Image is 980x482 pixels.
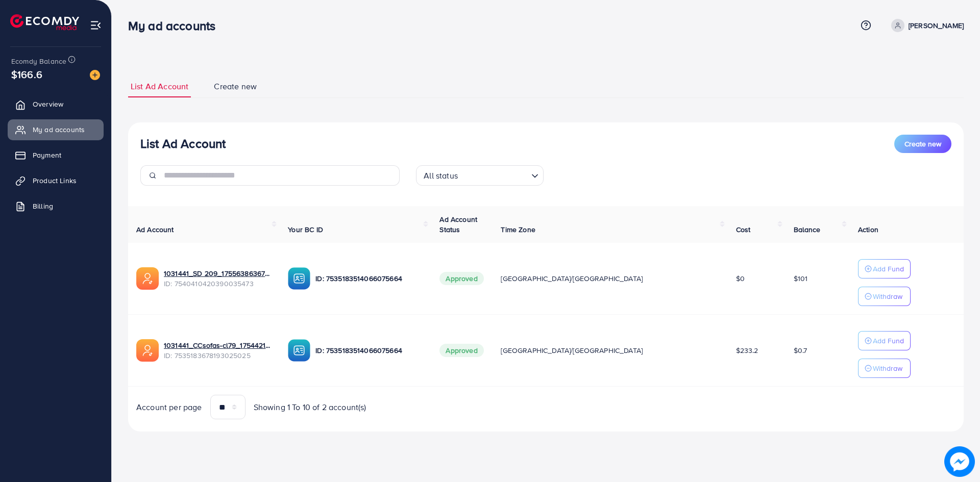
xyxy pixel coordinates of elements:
span: Create new [214,81,257,92]
span: [GEOGRAPHIC_DATA]/[GEOGRAPHIC_DATA] [501,273,643,284]
span: ID: 7540410420390035473 [164,278,272,289]
img: ic-ba-acc.ded83a64.svg [288,339,310,362]
span: Approved [439,272,483,285]
p: ID: 7535183514066075664 [315,272,423,285]
a: [PERSON_NAME] [887,19,964,32]
span: Product Links [33,175,77,186]
div: <span class='underline'>1031441_CCsofas-cl79_1754421714937</span></br>7535183678193025025 [164,340,272,361]
span: Cost [736,224,751,235]
div: <span class='underline'>1031441_SD 209_1755638636719</span></br>7540410420390035473 [164,268,272,289]
p: Withdraw [873,362,902,374]
p: [PERSON_NAME] [909,19,964,32]
img: logo [10,14,79,30]
span: Action [858,224,878,235]
span: My ad accounts [33,124,85,135]
span: Account per page [136,401,202,413]
a: 1031441_SD 209_1755638636719 [164,268,272,278]
span: Overview [33,99,63,109]
a: 1031441_CCsofas-cl79_1754421714937 [164,340,272,350]
p: Add Fund [873,263,904,275]
h3: My ad accounts [128,18,224,33]
h3: List Ad Account [140,136,226,151]
span: List Ad Account [131,81,188,92]
img: menu [90,19,102,31]
a: My ad accounts [8,119,104,140]
span: Approved [439,344,483,357]
span: Time Zone [501,224,535,235]
span: Ad Account [136,224,174,235]
span: Your BC ID [288,224,323,235]
img: ic-ba-acc.ded83a64.svg [288,267,310,290]
span: Ad Account Status [439,214,477,235]
span: $233.2 [736,345,758,356]
span: Create new [904,139,941,149]
span: Balance [794,224,821,235]
span: $0.7 [794,345,807,356]
span: Ecomdy Balance [11,56,66,66]
a: Billing [8,196,104,216]
p: Withdraw [873,290,902,302]
span: ID: 7535183678193025025 [164,350,272,361]
button: Create new [894,135,951,153]
span: $166.6 [11,67,42,82]
span: All status [422,168,460,183]
button: Add Fund [858,259,911,278]
span: Billing [33,201,53,211]
span: Showing 1 To 10 of 2 account(s) [254,401,366,413]
p: Add Fund [873,335,904,347]
span: Payment [33,150,61,160]
p: ID: 7535183514066075664 [315,344,423,357]
button: Withdraw [858,359,911,378]
div: Search for option [416,165,544,186]
img: ic-ads-acc.e4c84228.svg [136,267,159,290]
button: Add Fund [858,331,911,350]
span: [GEOGRAPHIC_DATA]/[GEOGRAPHIC_DATA] [501,345,643,356]
button: Withdraw [858,287,911,306]
a: Overview [8,94,104,114]
span: $101 [794,273,808,284]
input: Search for option [461,166,527,183]
a: Payment [8,145,104,165]
img: image [90,70,100,80]
img: ic-ads-acc.e4c84228.svg [136,339,159,362]
a: Product Links [8,170,104,191]
img: image [944,446,975,477]
span: $0 [736,273,745,284]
